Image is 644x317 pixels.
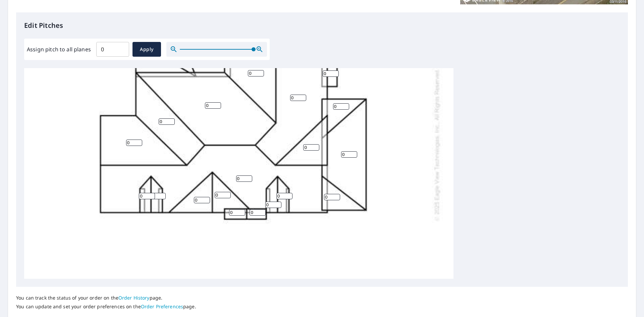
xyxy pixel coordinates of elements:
[16,295,196,301] p: You can track the status of your order on the page.
[96,40,129,59] input: 00.0
[16,304,196,310] p: You can update and set your order preferences on the page.
[118,295,150,301] a: Order History
[27,45,91,53] label: Assign pitch to all planes
[141,303,183,310] a: Order Preferences
[138,45,156,54] span: Apply
[132,42,161,57] button: Apply
[24,20,620,31] p: Edit Pitches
